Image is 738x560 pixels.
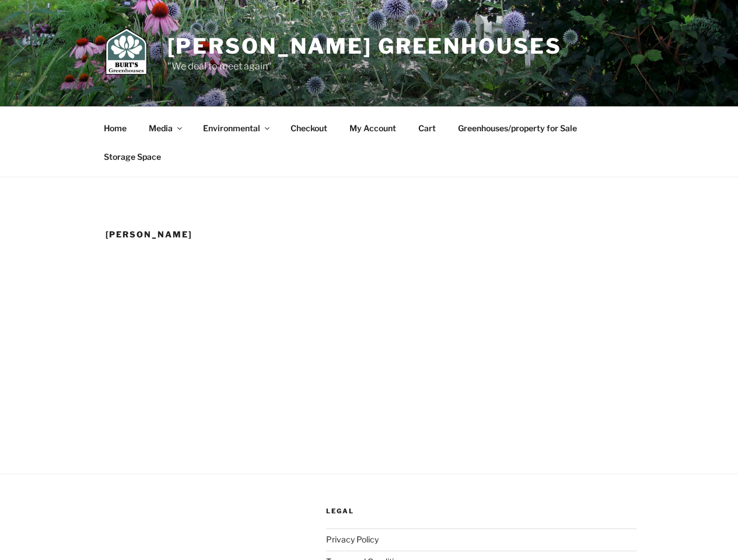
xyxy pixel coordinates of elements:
[193,114,279,142] a: Environmental
[167,33,562,59] a: [PERSON_NAME] Greenhouses
[281,114,338,142] a: Checkout
[139,114,191,142] a: Media
[340,114,407,142] a: My Account
[106,28,147,75] img: Burt's Greenhouses
[326,534,379,544] a: Privacy Policy
[448,114,587,142] a: Greenhouses/property for Sale
[408,114,446,142] a: Cart
[326,507,636,516] h2: Legal
[106,229,295,240] h1: [PERSON_NAME]
[327,229,632,401] iframe: Tracey Sarah
[167,60,562,73] p: "We deal to meet again"
[94,142,172,171] a: Storage Space
[94,114,137,142] a: Home
[94,114,645,171] nav: Top Menu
